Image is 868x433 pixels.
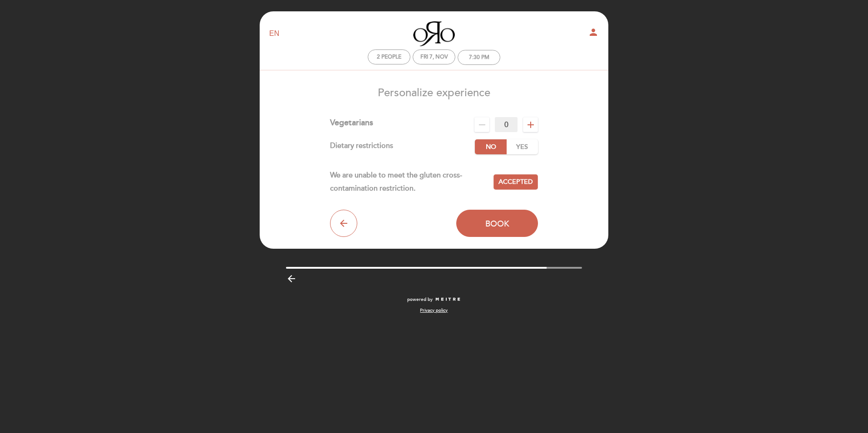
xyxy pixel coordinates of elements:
i: person [588,27,599,38]
span: Accepted [498,177,533,187]
div: Fri 7, Nov [420,54,448,60]
i: arrow_backward [286,273,297,284]
span: Personalize experience [378,86,490,99]
span: Book [485,218,509,228]
div: We are unable to meet the gluten cross-contamination restriction. [330,169,494,195]
a: Privacy policy [420,307,448,314]
button: Book [456,210,538,237]
div: Vegetarians [330,117,373,132]
i: arrow_back [338,218,349,229]
button: arrow_back [330,210,357,237]
img: MEITRE [435,297,461,302]
span: powered by [407,296,433,303]
button: person [588,27,599,41]
div: 7:30 PM [469,54,489,61]
button: Accepted [493,174,538,190]
a: Oro [377,21,491,46]
label: Yes [506,139,538,154]
div: Dietary restrictions [330,139,475,154]
span: 2 people [377,54,401,60]
i: add [525,119,536,130]
label: No [475,139,507,154]
i: remove [477,119,488,130]
a: powered by [407,296,461,303]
